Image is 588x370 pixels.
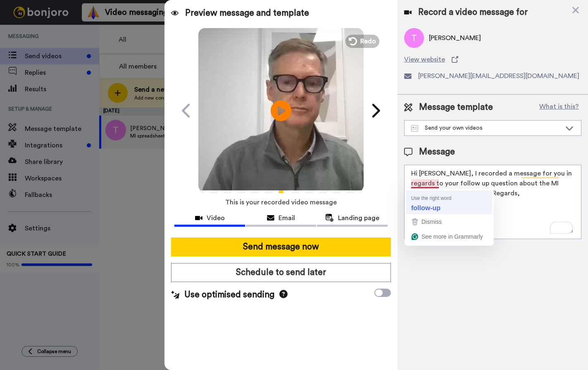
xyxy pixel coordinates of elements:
span: Message [419,146,455,158]
span: Email [279,213,295,223]
button: Send message now [171,237,391,256]
textarea: To enrich screen reader interactions, please activate Accessibility in Grammarly extension settings [404,165,581,239]
div: Send your own videos [411,124,561,132]
span: View website [404,55,445,64]
span: This is your recorded video message [225,193,337,211]
span: Use optimised sending [184,289,274,301]
span: Video [207,213,225,223]
span: Landing page [338,213,379,223]
span: Message template [419,101,493,114]
span: [PERSON_NAME][EMAIL_ADDRESS][DOMAIN_NAME] [418,71,579,81]
button: What is this? [537,101,581,114]
a: View website [404,55,581,64]
button: Schedule to send later [171,263,391,282]
img: Message-temps.svg [411,125,418,132]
